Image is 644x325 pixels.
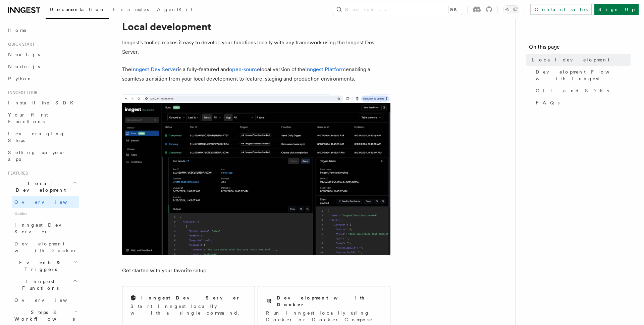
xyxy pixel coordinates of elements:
p: The is a fully-featured and local version of the enabling a seamless transition from your local d... [122,65,390,84]
span: Local development [532,56,609,63]
span: Next.js [8,52,40,57]
a: Examples [109,2,153,18]
a: CLI and SDKs [533,85,631,97]
a: Home [5,24,79,36]
button: Local Development [5,177,79,196]
p: Run Inngest locally using Docker or Docker Compose. [266,310,382,323]
span: Events & Triggers [5,259,73,273]
button: Steps & Workflows [12,306,79,325]
kbd: ⌘K [448,6,458,13]
a: Documentation [46,2,109,19]
span: AgentKit [157,7,193,12]
h4: On this page [529,43,631,54]
button: Toggle dark mode [503,5,519,13]
span: Inngest Dev Server [14,222,72,234]
span: Your first Functions [8,112,48,124]
button: Inngest Functions [5,275,79,294]
span: Python [8,76,33,81]
span: Local Development [5,180,73,193]
a: FAQs [533,97,631,109]
span: Overview [14,297,84,303]
span: Quick start [5,42,35,47]
a: Inngest Platform [305,66,346,73]
a: Python [5,73,79,85]
a: Your first Functions [5,109,79,128]
span: Install the SDK [8,100,77,105]
span: Overview [14,199,84,205]
span: Leveraging Steps [8,131,65,143]
span: Inngest Functions [5,278,72,291]
button: Search...⌘K [333,4,462,15]
a: Inngest Dev Server [131,66,178,73]
button: Events & Triggers [5,257,79,275]
a: Overview [12,196,79,208]
h1: Local development [122,20,390,33]
span: Setting up your app [8,150,66,162]
span: Steps & Workflows [12,309,75,322]
p: Get started with your favorite setup: [122,266,390,275]
span: Development with Docker [14,241,77,253]
span: Node.js [8,64,40,69]
a: Local development [529,54,631,66]
span: Inngest tour [5,90,38,95]
a: Setting up your app [5,146,79,165]
a: Inngest Dev Server [12,219,79,238]
h2: Inngest Dev Server [141,294,240,301]
a: Overview [12,294,79,306]
a: Node.js [5,60,79,73]
p: Start Inngest locally with a single command. [130,303,247,316]
a: open-source [229,66,260,73]
span: Examples [113,7,149,12]
a: Install the SDK [5,97,79,109]
img: The Inngest Dev Server on the Functions page [122,94,390,255]
a: Contact sales [530,4,592,15]
h2: Development with Docker [277,294,382,308]
span: Features [5,171,28,176]
span: Home [8,27,27,34]
a: Next.js [5,48,79,60]
span: Documentation [50,7,105,12]
span: Guides [12,208,79,219]
a: Leveraging Steps [5,128,79,146]
a: Development with Docker [12,238,79,257]
span: FAQs [536,99,559,106]
p: Inngest's tooling makes it easy to develop your functions locally with any framework using the In... [122,38,390,57]
span: CLI and SDKs [536,87,609,94]
div: Local Development [5,196,79,257]
a: AgentKit [153,2,197,18]
a: Development Flow with Inngest [533,66,631,85]
span: Development Flow with Inngest [536,68,631,82]
a: Sign Up [594,4,639,15]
